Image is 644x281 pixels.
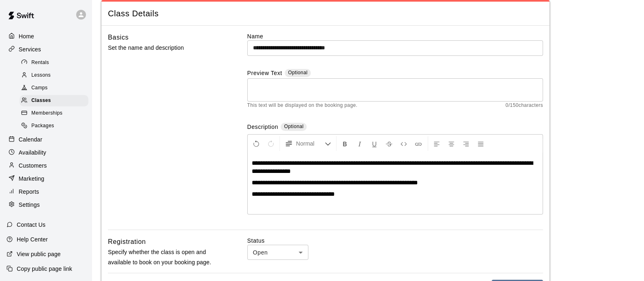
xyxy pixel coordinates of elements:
[20,95,92,107] a: Classes
[7,30,85,42] a: Home
[31,71,51,80] span: Lessons
[506,102,543,110] span: 0 / 150 characters
[20,120,92,133] a: Packages
[444,136,458,151] button: Center Align
[19,201,40,209] p: Settings
[397,136,411,151] button: Insert Code
[296,139,325,148] span: Normal
[108,8,543,19] span: Class Details
[19,188,39,196] p: Reports
[7,43,85,55] a: Services
[247,32,543,40] label: Name
[7,159,85,172] a: Customers
[281,136,334,151] button: Formatting Options
[264,136,278,151] button: Redo
[7,186,85,198] a: Reports
[284,124,303,129] span: Optional
[7,199,85,211] a: Settings
[108,237,146,247] h6: Registration
[7,133,85,146] a: Calendar
[7,146,85,159] a: Availability
[247,123,278,132] label: Description
[19,162,47,170] p: Customers
[17,250,61,258] p: View public page
[20,56,92,69] a: Rentals
[108,43,221,53] p: Set the name and description
[19,45,41,53] p: Services
[17,235,48,243] p: Help Center
[430,136,444,151] button: Left Align
[31,109,62,117] span: Memberships
[19,135,42,144] p: Calendar
[20,95,88,106] div: Classes
[353,136,367,151] button: Format Italics
[31,97,51,105] span: Classes
[247,237,543,245] label: Status
[17,265,72,273] p: Copy public page link
[7,173,85,185] a: Marketing
[20,82,92,95] a: Camps
[20,70,88,81] div: Lessons
[411,136,425,151] button: Insert Link
[247,245,308,260] div: Open
[338,136,352,151] button: Format Bold
[382,136,396,151] button: Format Strikethrough
[19,32,34,40] p: Home
[20,107,92,120] a: Memberships
[288,70,308,75] span: Optional
[20,69,92,82] a: Lessons
[19,148,46,157] p: Availability
[249,136,263,151] button: Undo
[31,84,48,92] span: Camps
[31,122,54,130] span: Packages
[31,59,49,67] span: Rentals
[367,136,381,151] button: Format Underline
[20,108,88,119] div: Memberships
[17,221,46,229] p: Contact Us
[19,175,44,183] p: Marketing
[20,82,88,94] div: Camps
[474,136,488,151] button: Justify Align
[459,136,473,151] button: Right Align
[247,102,358,110] span: This text will be displayed on the booking page.
[247,69,282,78] label: Preview Text
[108,32,129,43] h6: Basics
[20,120,88,132] div: Packages
[108,247,221,268] p: Specify whether the class is open and available to book on your booking page.
[20,57,88,69] div: Rentals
